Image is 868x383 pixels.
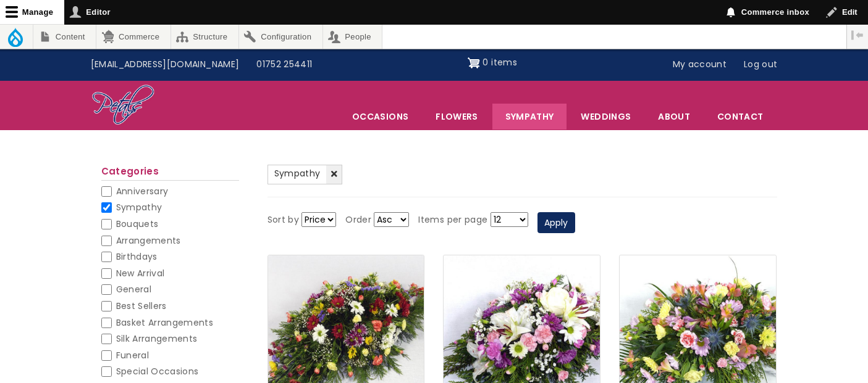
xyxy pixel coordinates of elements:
[116,300,167,312] span: Best Sellers
[704,104,776,130] a: Contact
[96,25,170,49] a: Commerce
[33,25,96,49] a: Content
[735,53,786,76] a: Log out
[468,53,480,73] img: Shopping cart
[423,104,491,130] a: Flowers
[116,349,149,361] span: Funeral
[323,25,382,49] a: People
[492,104,567,130] a: Sympathy
[468,53,517,73] a: Shopping cart 0 items
[537,212,575,233] button: Apply
[268,165,343,184] a: Sympathy
[645,104,703,130] a: About
[91,84,155,127] img: Home
[116,316,214,329] span: Basket Arrangements
[116,283,151,295] span: General
[82,53,248,76] a: [EMAIL_ADDRESS][DOMAIN_NAME]
[116,234,181,247] span: Arrangements
[101,166,239,181] h2: Categories
[268,213,299,228] label: Sort by
[418,213,487,228] label: Items per page
[274,167,321,179] span: Sympathy
[116,201,162,213] span: Sympathy
[345,213,371,228] label: Order
[239,25,322,49] a: Configuration
[248,53,321,76] a: 01752 254411
[116,218,159,230] span: Bouquets
[116,267,165,279] span: New Arrival
[116,250,158,263] span: Birthdays
[116,332,198,345] span: Silk Arrangements
[664,53,736,76] a: My account
[482,56,516,68] span: 0 items
[116,365,199,377] span: Special Occasions
[171,25,238,49] a: Structure
[847,25,868,46] button: Vertical orientation
[568,104,644,130] span: Weddings
[339,104,421,130] span: Occasions
[116,185,169,197] span: Anniversary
